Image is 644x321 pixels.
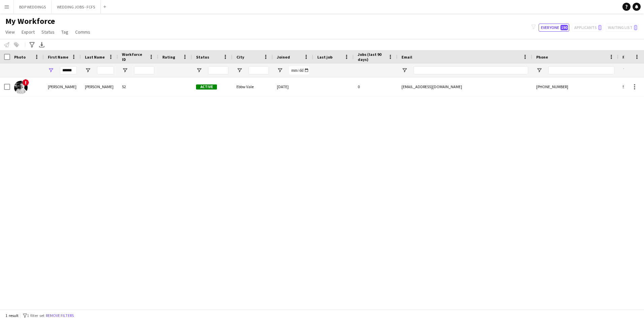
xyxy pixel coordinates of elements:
span: 1 filter set [27,313,44,318]
span: First Name [48,55,68,60]
span: Last Name [85,55,105,60]
span: Last job [317,55,332,60]
span: Status [41,29,55,35]
span: Email [401,55,412,60]
button: Open Filter Menu [277,67,283,73]
a: Comms [72,28,93,36]
button: Open Filter Menu [401,67,408,73]
div: [DATE] [273,77,313,96]
div: 52 [118,77,158,96]
span: View [5,29,15,35]
button: Everyone190 [539,24,569,32]
app-action-btn: Export XLSX [38,41,46,49]
span: Comms [75,29,90,35]
button: Open Filter Menu [122,67,128,73]
span: ! [22,79,29,86]
div: [PHONE_NUMBER] [532,77,618,96]
div: [PERSON_NAME] [44,77,81,96]
a: Status [39,28,57,36]
input: Joined Filter Input [289,66,309,74]
span: Profile [622,55,636,60]
button: Open Filter Menu [196,67,202,73]
span: Joined [277,55,290,60]
input: Email Filter Input [414,66,528,74]
button: Remove filters [44,312,75,319]
span: Tag [61,29,68,35]
button: BDP WEDDINGS [14,0,52,13]
a: Tag [59,28,71,36]
span: Export [22,29,35,35]
span: Phone [536,55,548,60]
app-action-btn: Advanced filters [28,41,36,49]
input: Status Filter Input [208,66,228,74]
input: Last Name Filter Input [97,66,114,74]
button: Open Filter Menu [48,67,54,73]
span: Rating [162,55,175,60]
button: Open Filter Menu [622,67,629,73]
img: Morgan Lewis [14,81,28,94]
span: Workforce ID [122,52,146,62]
div: 0 [354,77,397,96]
input: First Name Filter Input [60,66,77,74]
a: View [3,28,18,36]
span: 190 [560,25,568,30]
button: Open Filter Menu [536,67,542,73]
button: Open Filter Menu [236,67,243,73]
a: Export [19,28,37,36]
input: Workforce ID Filter Input [134,66,154,74]
input: City Filter Input [249,66,269,74]
button: Open Filter Menu [85,67,91,73]
span: Jobs (last 90 days) [358,52,385,62]
input: Phone Filter Input [548,66,614,74]
div: [EMAIL_ADDRESS][DOMAIN_NAME] [397,77,532,96]
span: Status [196,55,209,60]
button: WEDDING JOBS - FCFS [52,0,101,13]
span: City [236,55,244,60]
div: Ebbw Vale [232,77,273,96]
span: My Workforce [5,16,55,26]
div: [PERSON_NAME] [81,77,118,96]
span: Photo [14,55,26,60]
span: Active [196,84,217,90]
